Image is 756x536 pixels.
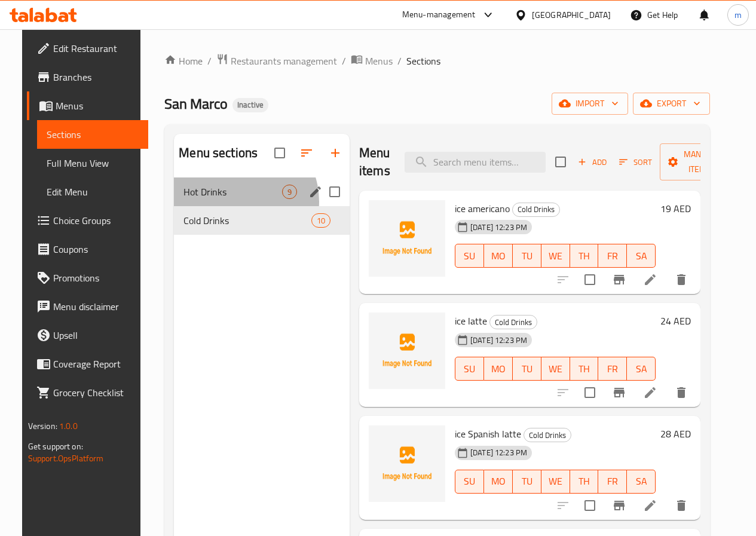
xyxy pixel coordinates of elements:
a: Support.OpsPlatform [28,451,104,466]
a: Edit Restaurant [27,34,148,63]
button: WE [541,244,570,268]
span: SU [460,247,479,265]
div: Cold Drinks [512,203,560,217]
a: Edit menu item [643,385,657,400]
span: WE [546,360,565,378]
img: ice Spanish latte [369,425,445,502]
li: / [397,54,402,68]
button: TU [513,470,541,494]
span: Cold Drinks [513,203,559,216]
nav: breadcrumb [164,53,710,69]
span: Sections [406,54,440,68]
span: Inactive [232,100,268,110]
span: FR [603,360,622,378]
div: Cold Drinks [489,315,537,329]
span: [DATE] 12:23 PM [466,335,532,346]
span: TU [518,247,537,265]
h6: 24 AED [660,313,691,329]
button: delete [667,265,696,294]
span: TH [575,360,594,378]
span: Hot Drinks [183,185,282,199]
a: Coupons [27,235,148,264]
a: Sections [37,120,148,149]
span: m [734,8,742,22]
button: FR [598,357,627,381]
span: SU [460,473,479,490]
button: WE [541,357,570,381]
a: Promotions [27,264,148,292]
button: MO [484,470,513,494]
span: [DATE] 12:23 PM [466,447,532,458]
h6: 19 AED [660,200,691,217]
span: 10 [312,215,330,226]
a: Menu disclaimer [27,292,148,321]
a: Menus [27,91,148,120]
div: Hot Drinks9edit [174,177,350,206]
span: Menus [365,54,393,68]
span: Version: [28,418,57,434]
button: TU [513,357,541,381]
button: import [552,93,628,115]
span: 9 [283,186,296,198]
span: MO [489,473,508,490]
div: items [282,185,297,199]
a: Upsell [27,321,148,350]
button: export [633,93,710,115]
button: TU [513,244,541,268]
li: / [207,54,212,68]
span: WE [546,473,565,490]
span: Coupons [53,242,139,256]
button: delete [667,491,696,520]
a: Branches [27,63,148,91]
span: Full Menu View [47,156,139,170]
span: TU [518,360,537,378]
button: FR [598,244,627,268]
button: MO [484,244,513,268]
span: TH [575,473,594,490]
span: Coverage Report [53,357,139,371]
span: MO [489,360,508,378]
a: Edit menu item [643,498,657,513]
button: delete [667,378,696,407]
span: Cold Drinks [490,316,537,329]
span: export [642,96,700,111]
span: SA [632,360,651,378]
span: FR [603,473,622,490]
div: Cold Drinks10 [174,206,350,235]
button: Branch-specific-item [605,378,633,407]
span: ice latte [455,312,487,330]
span: Select to update [577,267,602,292]
div: Inactive [232,98,268,112]
button: SA [627,357,656,381]
button: TH [570,244,599,268]
a: Choice Groups [27,206,148,235]
h2: Menu sections [179,144,258,162]
span: San Marco [164,90,228,117]
span: MO [489,247,508,265]
span: Sort [619,155,652,169]
span: Get support on: [28,439,83,454]
a: Menus [351,53,393,69]
span: Edit Restaurant [53,41,139,56]
button: Add [573,153,611,171]
span: Sections [47,127,139,142]
h2: Menu items [359,144,390,180]
span: Manage items [669,147,730,177]
button: SA [627,244,656,268]
div: Cold Drinks [183,213,311,228]
a: Grocery Checklist [27,378,148,407]
button: MO [484,357,513,381]
span: Branches [53,70,139,84]
span: Upsell [53,328,139,342]
span: Add [576,155,608,169]
span: Choice Groups [53,213,139,228]
a: Edit Menu [37,177,148,206]
span: Select all sections [267,140,292,166]
span: SA [632,473,651,490]
span: WE [546,247,565,265]
button: SU [455,357,484,381]
img: ice americano [369,200,445,277]
button: edit [307,183,325,201]
span: 1.0.0 [59,418,78,434]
